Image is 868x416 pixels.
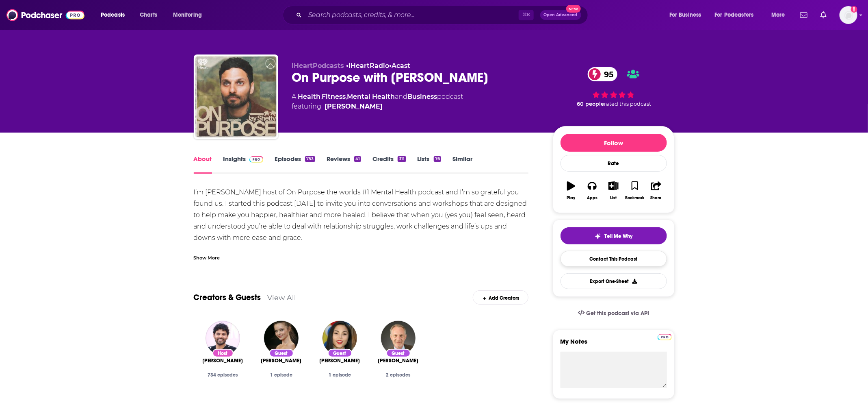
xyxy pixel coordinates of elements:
[292,102,463,111] span: featuring
[540,10,581,20] button: Open AdvancedNew
[434,156,441,162] div: 76
[325,102,383,111] a: Jay Shetty
[378,357,419,364] a: Robert Waldinger
[567,196,575,200] div: Play
[595,233,601,240] img: tell me why sparkle
[561,155,667,172] div: Rate
[261,357,302,364] span: [PERSON_NAME]
[346,62,390,70] span: •
[327,155,361,174] a: Reviews41
[766,9,795,22] button: open menu
[347,93,395,100] a: Mental Health
[582,176,603,205] button: Apps
[194,292,261,303] a: Creators & Guests
[298,93,321,100] a: Health
[519,10,534,20] span: ⌘ K
[561,251,667,267] a: Contact This Podcast
[264,321,299,355] img: Miranda Kerr
[604,101,652,107] span: rated this podcast
[851,6,857,13] svg: Add a profile image
[561,134,667,152] button: Follow
[566,5,581,13] span: New
[249,156,264,163] img: Podchaser Pro
[664,9,712,22] button: open menu
[596,67,617,81] span: 95
[398,156,406,162] div: 311
[134,9,162,22] a: Charts
[604,233,632,240] span: Tell Me Why
[817,8,830,22] a: Show notifications dropdown
[261,357,302,364] a: Miranda Kerr
[305,9,519,22] input: Search podcasts, credits, & more...
[587,196,597,200] div: Apps
[381,321,416,355] img: Robert Waldinger
[625,196,644,200] div: Bookmark
[194,155,212,174] a: About
[610,196,617,200] div: List
[586,310,649,317] span: Get this podcast via API
[669,9,701,21] span: For Business
[577,101,604,107] span: 60 people
[651,196,662,200] div: Share
[588,67,617,81] a: 95
[452,155,472,174] a: Similar
[390,62,411,70] span: •
[645,176,667,205] button: Share
[392,62,411,70] a: Acast
[268,293,297,302] a: View All
[206,321,240,355] img: Jay Shetty
[320,357,360,364] a: Anna Akana
[840,6,857,24] img: User Profile
[561,338,667,352] label: My Notes
[658,333,672,340] a: Pro website
[473,290,528,305] div: Add Creators
[561,176,582,205] button: Play
[212,349,234,357] div: Host
[269,349,294,357] div: Guest
[203,357,243,364] span: [PERSON_NAME]
[408,93,437,100] a: Business
[323,321,357,355] img: Anna Akana
[376,372,421,378] div: 2 episodes
[259,372,304,378] div: 1 episode
[840,6,857,24] button: Show profile menu
[715,9,754,21] span: For Podcasters
[194,187,529,312] div: I’m [PERSON_NAME] host of On Purpose the worlds #1 Mental Health podcast and I’m so grateful you ...
[320,357,360,364] span: [PERSON_NAME]
[101,9,125,21] span: Podcasts
[223,155,264,174] a: InsightsPodchaser Pro
[386,349,411,357] div: Guest
[571,303,656,323] a: Get this podcast via API
[771,9,785,21] span: More
[544,13,578,17] span: Open Advanced
[840,6,857,24] span: Logged in as ehladik
[603,176,624,205] button: List
[553,62,675,112] div: 95 60 peoplerated this podcast
[290,6,596,24] div: Search podcasts, credits, & more...
[173,9,202,21] span: Monitoring
[317,372,363,378] div: 1 episode
[658,334,672,340] img: Podchaser Pro
[203,357,243,364] a: Jay Shetty
[354,156,361,162] div: 41
[349,62,390,70] a: iHeartRadio
[624,176,645,205] button: Bookmark
[797,8,811,22] a: Show notifications dropdown
[561,273,667,289] button: Export One-Sheet
[195,56,277,137] img: On Purpose with Jay Shetty
[395,93,408,100] span: and
[292,62,344,70] span: iHeartPodcasts
[200,372,246,378] div: 734 episodes
[305,156,315,162] div: 753
[561,227,667,244] button: tell me why sparkleTell Me Why
[292,92,463,111] div: A podcast
[378,357,419,364] span: [PERSON_NAME]
[6,7,84,23] img: Podchaser - Follow, Share and Rate Podcasts
[418,155,441,174] a: Lists76
[710,9,766,22] button: open menu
